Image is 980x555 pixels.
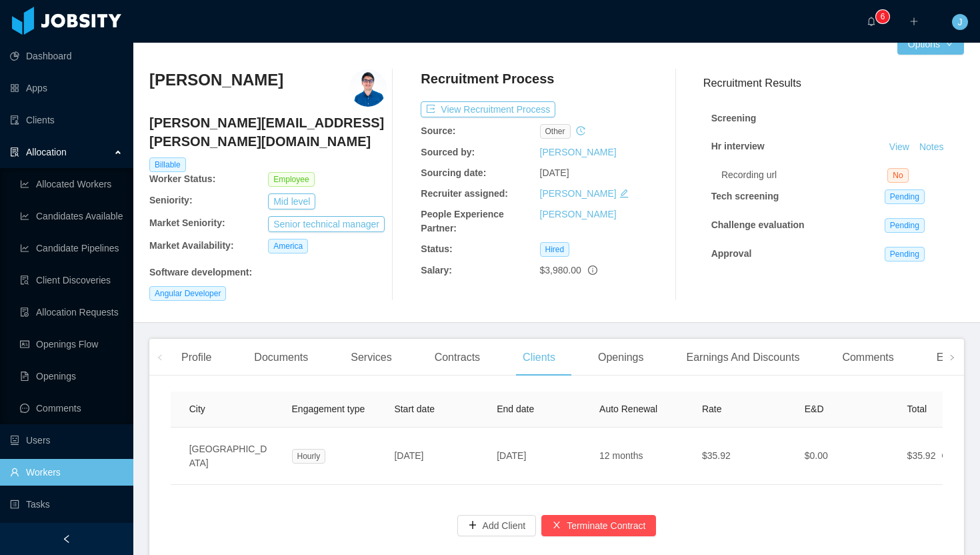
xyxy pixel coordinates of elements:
[20,363,123,390] a: icon: file-textOpenings
[942,451,951,460] span: info-circle
[421,209,504,233] b: People Experience Partner:
[10,75,123,101] a: icon: appstoreApps
[914,139,949,155] button: Notes
[149,157,186,172] span: Billable
[149,113,387,151] h4: [PERSON_NAME][EMAIL_ADDRESS][PERSON_NAME][DOMAIN_NAME]
[26,147,67,157] span: Allocation
[540,147,617,157] a: [PERSON_NAME]
[292,449,326,464] span: Hourly
[897,33,964,55] button: Optionsicon: down
[619,189,629,198] i: icon: edit
[149,240,234,251] b: Market Availability:
[512,339,566,376] div: Clients
[421,265,452,275] b: Salary:
[394,404,435,414] span: Start date
[907,404,927,414] span: Total
[20,395,123,422] a: icon: messageComments
[676,339,811,376] div: Earnings And Discounts
[149,173,215,184] b: Worker Status:
[20,299,123,326] a: icon: file-doneAllocation Requests
[711,141,765,151] strong: Hr interview
[831,339,904,376] div: Comments
[20,235,123,261] a: icon: line-chartCandidate Pipelines
[421,167,486,178] b: Sourcing date:
[421,101,555,117] button: icon: exportView Recruitment Process
[349,69,387,107] img: 0796e050-5fe8-11e9-9094-87d14aeb59db_5e5d870f1f836-400w.png
[587,339,655,376] div: Openings
[909,17,919,26] i: icon: plus
[149,217,225,228] b: Market Seniority:
[10,43,123,69] a: icon: pie-chartDashboard
[885,189,925,204] span: Pending
[949,354,955,361] i: icon: right
[421,104,555,115] a: icon: exportView Recruitment Process
[711,113,757,123] strong: Screening
[394,450,423,461] span: [DATE]
[10,427,123,454] a: icon: robotUsers
[149,286,226,301] span: Angular Developer
[576,126,585,135] i: icon: history
[599,404,657,414] span: Auto Renewal
[20,331,123,358] a: icon: idcardOpenings Flow
[421,69,554,88] h4: Recruitment Process
[497,450,526,461] span: [DATE]
[340,339,402,376] div: Services
[268,193,315,209] button: Mid level
[157,354,163,361] i: icon: left
[10,459,123,486] a: icon: userWorkers
[711,191,779,201] strong: Tech screening
[867,17,876,26] i: icon: bell
[10,491,123,518] a: icon: profileTasks
[540,124,571,139] span: other
[805,450,828,461] span: $0.00
[421,243,452,254] b: Status:
[421,125,455,136] b: Source:
[268,172,314,187] span: Employee
[540,167,569,178] span: [DATE]
[589,428,691,485] td: 12 months
[497,404,534,414] span: End date
[907,450,936,461] span: $35.92
[805,404,824,414] span: E&D
[171,339,222,376] div: Profile
[876,10,889,23] sup: 6
[540,265,581,275] span: $3,980.00
[721,168,887,182] div: Recording url
[711,248,752,259] strong: Approval
[149,195,193,205] b: Seniority:
[20,267,123,294] a: icon: file-searchClient Discoveries
[540,188,617,199] a: [PERSON_NAME]
[588,265,597,275] span: info-circle
[703,75,964,91] h3: Recruitment Results
[541,515,656,536] button: icon: closeTerminate Contract
[424,339,491,376] div: Contracts
[20,203,123,229] a: icon: line-chartCandidates Available
[540,242,570,257] span: Hired
[292,404,365,414] span: Engagement type
[958,14,963,30] span: J
[540,209,617,219] a: [PERSON_NAME]
[10,147,19,157] i: icon: solution
[179,428,281,485] td: [GEOGRAPHIC_DATA]
[10,107,123,133] a: icon: auditClients
[885,141,914,152] a: View
[702,404,722,414] span: Rate
[243,339,319,376] div: Documents
[887,168,908,183] span: No
[421,147,475,157] b: Sourced by:
[691,428,794,485] td: $35.92
[421,188,508,199] b: Recruiter assigned:
[457,515,537,536] button: icon: plusAdd Client
[149,267,252,277] b: Software development :
[885,247,925,261] span: Pending
[268,239,308,253] span: America
[149,69,283,91] h3: [PERSON_NAME]
[885,218,925,233] span: Pending
[189,404,205,414] span: City
[881,10,885,23] p: 6
[20,171,123,197] a: icon: line-chartAllocated Workers
[268,216,385,232] button: Senior technical manager
[711,219,805,230] strong: Challenge evaluation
